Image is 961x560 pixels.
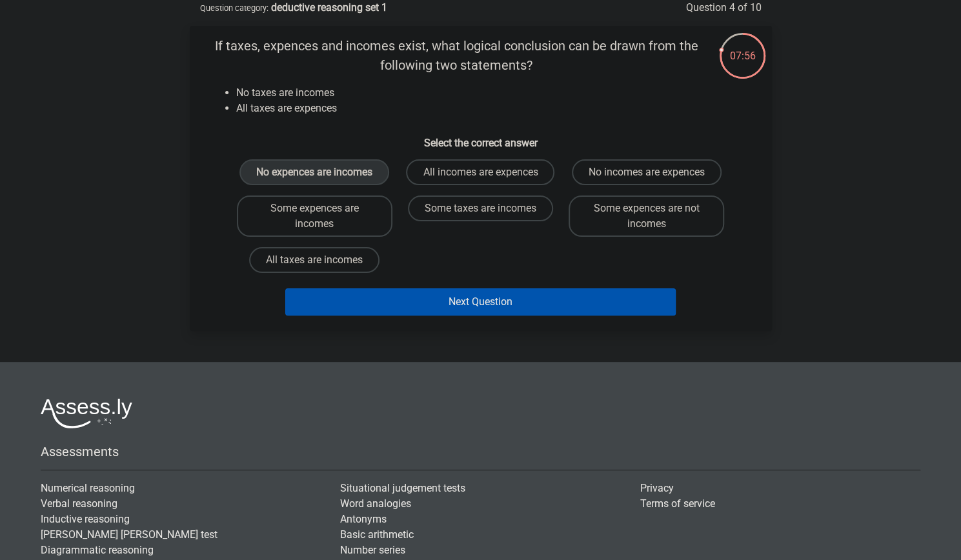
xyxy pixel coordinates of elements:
label: Some expences are incomes [237,195,392,237]
a: Word analogies [340,497,411,510]
a: [PERSON_NAME] [PERSON_NAME] test [41,528,217,541]
label: All incomes are expences [406,159,554,185]
a: Terms of service [640,497,715,510]
a: Basic arithmetic [340,528,414,541]
label: Some taxes are incomes [408,195,553,221]
a: Numerical reasoning [41,482,135,494]
a: Antonyms [340,513,387,525]
a: Diagrammatic reasoning [41,544,154,556]
button: Next Question [285,288,676,315]
h6: Select the correct answer [210,126,751,149]
a: Inductive reasoning [41,513,130,525]
label: No incomes are expences [572,159,722,185]
label: No expences are incomes [239,159,389,185]
strong: deductive reasoning set 1 [271,1,387,14]
a: Number series [340,544,405,556]
small: Question category: [200,3,268,13]
div: 07:56 [718,32,767,64]
li: All taxes are expences [236,101,751,116]
h5: Assessments [41,444,920,459]
a: Privacy [640,482,674,494]
label: Some expences are not incomes [569,195,724,237]
p: If taxes, expences and incomes exist, what logical conclusion can be drawn from the following two... [210,36,703,75]
img: Assessly logo [41,398,132,428]
a: Verbal reasoning [41,497,117,510]
a: Situational judgement tests [340,482,465,494]
li: No taxes are incomes [236,85,751,101]
label: All taxes are incomes [249,247,379,273]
